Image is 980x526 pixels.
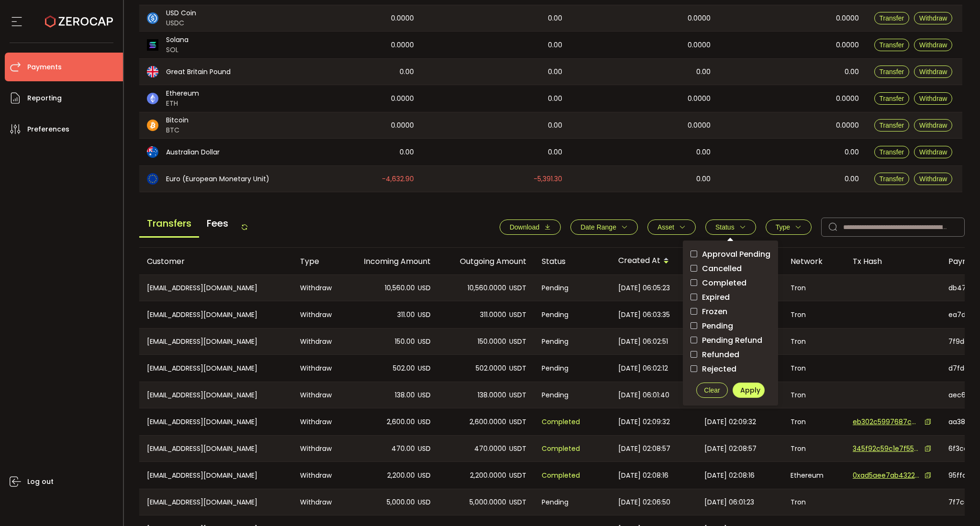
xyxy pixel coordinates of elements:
[418,283,431,294] span: USD
[470,470,506,481] span: 2,200.0000
[874,39,910,51] button: Transfer
[611,253,697,269] div: Created At
[542,470,580,481] span: Completed
[776,223,790,231] span: Type
[147,173,158,185] img: eur_portfolio.svg
[696,383,728,398] button: Clear
[382,174,414,185] span: -4,632.90
[733,383,765,398] button: Apply
[542,336,568,347] span: Pending
[914,92,952,105] button: Withdraw
[697,264,742,273] span: Cancelled
[919,95,947,102] span: Withdraw
[292,436,343,461] div: Withdraw
[783,489,845,515] div: Tron
[542,390,568,401] span: Pending
[845,256,941,267] div: Tx Hash
[500,219,561,235] button: Download
[874,92,910,105] button: Transfer
[400,66,414,77] span: 0.00
[783,329,845,354] div: Tron
[509,443,526,454] span: USDT
[874,12,910,24] button: Transfer
[27,475,54,489] span: Log out
[704,386,720,394] span: Clear
[618,309,670,320] span: [DATE] 06:03:35
[688,120,711,131] span: 0.0000
[688,13,711,24] span: 0.0000
[391,443,415,454] span: 470.00
[696,147,711,158] span: 0.00
[166,35,189,45] span: Solana
[292,256,343,267] div: Type
[647,219,696,235] button: Asset
[704,443,757,454] span: [DATE] 02:08:57
[292,408,343,435] div: Withdraw
[836,120,859,131] span: 0.0000
[919,14,947,22] span: Withdraw
[387,416,415,427] span: 2,600.00
[740,385,760,395] span: Apply
[688,93,711,104] span: 0.0000
[618,416,670,427] span: [DATE] 02:09:32
[166,147,220,157] span: Australian Dollar
[914,39,952,51] button: Withdraw
[697,321,733,330] span: Pending
[548,120,562,131] span: 0.00
[618,283,670,294] span: [DATE] 06:05:23
[166,99,199,109] span: ETH
[704,497,754,508] span: [DATE] 06:01:23
[836,93,859,104] span: 0.0000
[166,67,231,77] span: Great Britain Pound
[418,470,431,481] span: USD
[783,382,845,408] div: Tron
[391,93,414,104] span: 0.0000
[166,125,189,135] span: BTC
[845,147,859,158] span: 0.00
[874,66,910,78] button: Transfer
[393,363,415,374] span: 502.00
[509,497,526,508] span: USDT
[509,363,526,374] span: USDT
[480,309,506,320] span: 311.0000
[696,174,711,185] span: 0.00
[783,462,845,489] div: Ethereum
[292,275,343,301] div: Withdraw
[166,174,269,184] span: Euro (European Monetary Unit)
[704,470,755,481] span: [DATE] 02:08:16
[147,93,158,104] img: eth_portfolio.svg
[697,336,762,345] span: Pending Refund
[932,480,980,526] iframe: Chat Widget
[418,416,431,427] span: USD
[570,219,638,235] button: Date Range
[139,256,292,267] div: Customer
[618,470,668,481] span: [DATE] 02:08:16
[914,119,952,131] button: Withdraw
[147,66,158,77] img: gbp_portfolio.svg
[166,18,196,28] span: USDC
[783,275,845,301] div: Tron
[919,68,947,76] span: Withdraw
[853,417,920,427] span: eb302c5997687ce80ca61887c0616dc40ebbf367b768e0884d93e146b79816de
[836,40,859,51] span: 0.0000
[397,309,415,320] span: 311.00
[385,283,415,294] span: 10,560.00
[139,210,199,238] span: Transfers
[418,390,431,401] span: USD
[468,283,506,294] span: 10,560.0000
[542,283,568,294] span: Pending
[919,175,947,183] span: Withdraw
[542,497,568,508] span: Pending
[880,95,904,102] span: Transfer
[534,174,562,185] span: -5,391.30
[387,470,415,481] span: 2,200.00
[880,148,904,156] span: Transfer
[139,355,292,382] div: [EMAIL_ADDRESS][DOMAIN_NAME]
[783,408,845,435] div: Tron
[542,443,580,454] span: Completed
[509,470,526,481] span: USDT
[548,93,562,104] span: 0.00
[914,12,952,24] button: Withdraw
[618,336,668,347] span: [DATE] 06:02:51
[166,115,189,125] span: Bitcoin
